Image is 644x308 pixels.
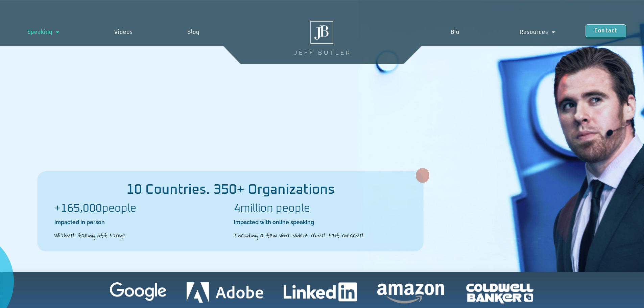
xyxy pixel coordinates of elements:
h2: impacted in person [54,219,227,226]
h2: million people [234,203,407,214]
a: Contact [586,24,626,37]
a: Resources [490,24,586,40]
h2: 10 Countries. 350+ Organizations [38,183,423,196]
a: Bio [420,24,489,40]
a: Videos [87,24,160,40]
b: +165,000 [54,203,102,214]
span: Contact [594,28,617,33]
h2: people [54,203,227,214]
h2: impacted with online speaking [234,219,407,226]
a: Blog [160,24,227,40]
h2: Without falling off stage [54,231,227,240]
nav: Menu [420,24,586,40]
b: 4 [234,203,240,214]
h2: Including a few viral videos about self checkout [234,231,407,240]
